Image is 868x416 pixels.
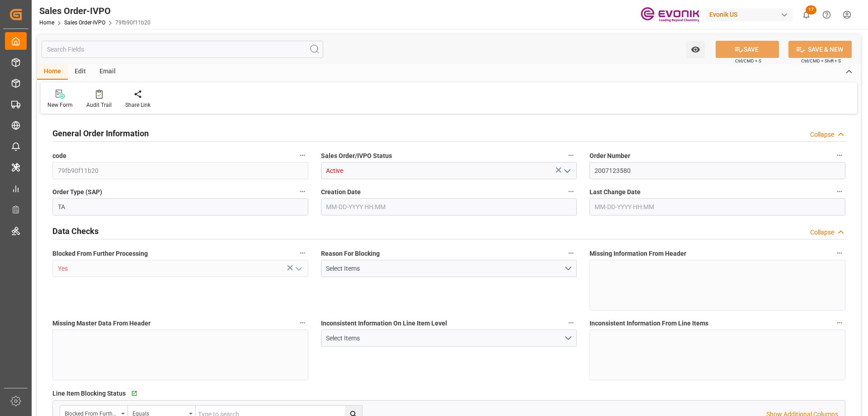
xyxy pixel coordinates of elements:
input: MM-DD-YYYY HH:MM [321,198,577,215]
button: open menu [291,262,305,276]
button: show 17 new notifications [796,5,816,25]
button: Help Center [816,5,837,25]
button: SAVE & NEW [788,41,852,58]
button: open menu [321,260,577,277]
button: Inconsistent Information From Line Items [834,317,845,329]
a: Sales Order-IVPO [64,19,105,26]
span: Inconsistent Information From Line Items [590,319,708,328]
span: Reason For Blocking [321,249,380,258]
span: Missing Information From Header [590,249,686,258]
span: Sales Order/IVPO Status [321,151,392,161]
button: Missing Information From Header [834,247,845,259]
button: Missing Master Data From Header [297,317,308,329]
button: Order Number [834,149,845,161]
h2: General Order Information [52,127,149,139]
div: Share Link [125,101,151,109]
div: Sales Order-IVPO [39,4,151,18]
button: Evonik US [706,6,796,23]
span: Blocked From Further Processing [52,249,148,258]
button: Inconsistent Information On Line Item Level [565,317,577,329]
button: Last Change Date [834,186,845,197]
button: Sales Order/IVPO Status [565,149,577,161]
button: open menu [686,41,705,58]
span: Missing Master Data From Header [52,319,151,328]
button: open menu [321,330,577,347]
span: code [52,151,66,161]
button: Reason For Blocking [565,247,577,259]
img: Evonik-brand-mark-Deep-Purple-RGB.jpeg_1700498283.jpeg [641,7,699,23]
span: Creation Date [321,187,361,197]
span: Last Change Date [590,187,641,197]
div: Home [37,64,68,80]
div: Select Items [326,264,563,273]
button: Creation Date [565,186,577,197]
input: Search Fields [42,41,323,58]
span: Line Item Blocking Status [52,389,126,398]
a: Home [39,19,54,26]
span: Order Number [590,151,630,161]
button: Order Type (SAP) [297,186,308,197]
button: SAVE [716,41,779,58]
div: Select Items [326,334,563,343]
div: Edit [68,64,93,80]
div: Email [93,64,123,80]
span: Ctrl/CMD + Shift + S [801,57,841,64]
span: Order Type (SAP) [52,187,102,197]
span: 17 [806,5,816,14]
button: open menu [560,164,573,178]
div: Evonik US [706,8,793,21]
div: Collapse [810,130,834,139]
div: Collapse [810,228,834,237]
div: Audit Trail [86,101,112,109]
span: Inconsistent Information On Line Item Level [321,319,447,328]
button: code [297,149,308,161]
span: Ctrl/CMD + S [735,57,761,64]
h2: Data Checks [52,225,99,237]
input: MM-DD-YYYY HH:MM [590,198,845,215]
div: New Form [47,101,73,109]
button: Blocked From Further Processing [297,247,308,259]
